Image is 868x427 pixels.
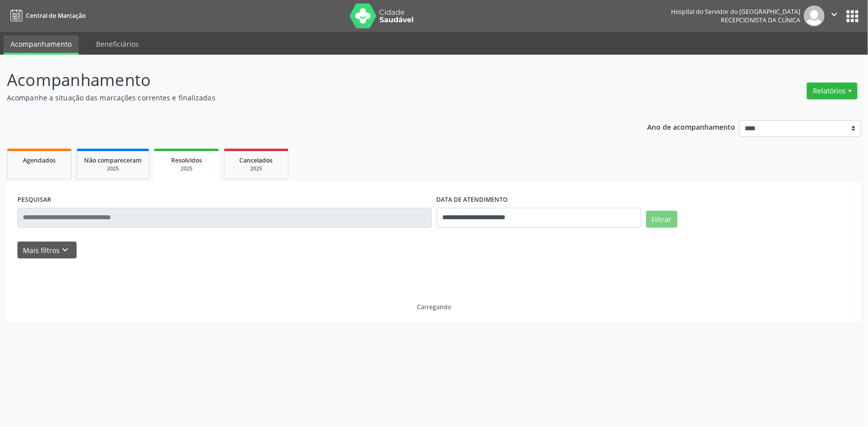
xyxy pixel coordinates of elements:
span: Resolvidos [171,156,202,165]
button: Relatórios [807,83,858,99]
a: Beneficiários [89,35,146,53]
label: PESQUISAR [17,192,51,208]
div: 2025 [84,165,142,172]
img: img [804,5,825,26]
a: Central de Marcação [7,7,86,24]
button: Filtrar [646,211,677,228]
span: Central de Marcação [26,11,86,20]
button:  [825,5,844,26]
div: Hospital do Servidor do [GEOGRAPHIC_DATA] [671,7,800,16]
i: keyboard_arrow_down [60,245,71,256]
i:  [829,9,840,20]
span: Agendados [23,156,56,165]
span: Recepcionista da clínica [721,16,800,24]
p: Acompanhe a situação das marcações correntes e finalizadas [7,92,605,103]
p: Ano de acompanhamento [648,120,736,133]
span: Cancelados [240,156,273,165]
span: Não compareceram [84,156,142,165]
div: Carregando [417,303,451,311]
button: Mais filtroskeyboard_arrow_down [17,242,77,259]
p: Acompanhamento [7,68,605,92]
div: 2025 [231,165,281,172]
button: apps [844,7,861,25]
label: DATA DE ATENDIMENTO [437,192,508,208]
a: Acompanhamento [3,35,79,55]
div: 2025 [161,165,212,172]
